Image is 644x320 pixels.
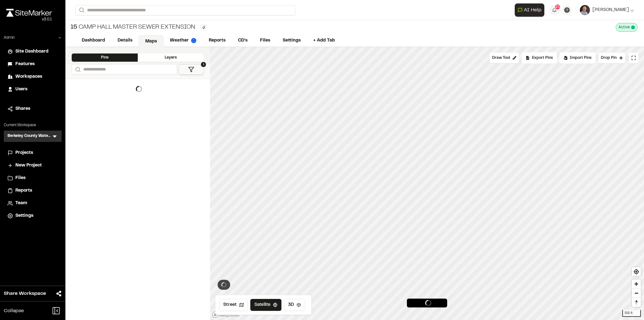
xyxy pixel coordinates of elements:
[232,35,254,47] a: CD's
[178,64,204,75] button: 1
[570,55,591,61] span: Import Pins
[4,307,24,315] span: Collapse
[8,212,58,219] a: Settings
[524,6,541,14] span: AI Help
[15,61,35,68] span: Features
[15,187,32,194] span: Reports
[307,35,341,47] a: + Add Tab
[164,35,203,47] a: Weather
[8,48,58,55] a: Site Dashboard
[580,5,634,15] button: [PERSON_NAME]
[632,289,641,298] button: Zoom out
[616,23,638,32] div: This project is active and counting against your active project count.
[632,289,641,298] span: Zoom out
[15,105,30,112] span: Shares
[203,35,232,47] a: Reports
[4,290,46,297] span: Share Workspace
[4,122,62,128] p: Current Workspace
[15,162,42,169] span: New Project
[139,35,164,47] a: Maps
[15,212,33,219] span: Settings
[8,86,58,93] a: Users
[492,55,510,61] span: Draw Tool
[522,52,557,64] div: No pins available to export
[489,52,519,64] button: Draw Tool
[6,17,52,22] div: Oh geez...please don't...
[559,52,596,64] div: Import Pins into your project
[15,86,27,93] span: Users
[632,298,641,307] span: Reset bearing to north
[254,35,276,47] a: Files
[8,133,52,139] h3: Berkeley County Water & Sewer
[75,35,111,47] a: Dashboard
[632,298,641,307] button: Reset bearing to north
[8,162,58,169] a: New Project
[622,310,641,317] div: 500 ft
[8,73,58,80] a: Workspaces
[15,149,33,156] span: Projects
[70,23,195,32] div: Camp Hall Master Sewer Extension
[15,200,27,207] span: Team
[218,280,230,290] button: View weather summary for project
[515,3,544,17] button: Open AI Assistant
[201,62,206,67] span: 1
[8,200,58,207] a: Team
[549,5,559,15] button: 21
[8,175,58,182] a: Files
[8,61,58,68] a: Features
[200,24,207,31] button: Edit Tags
[75,5,87,15] button: Search
[15,175,25,182] span: Files
[619,25,630,30] span: Active
[212,311,240,318] a: Mapbox logo
[284,299,305,311] button: 3D
[632,267,641,276] button: Find my location
[72,64,83,75] button: Search
[632,279,641,289] button: Zoom in
[276,35,307,47] a: Settings
[138,53,204,62] div: Layers
[70,23,77,32] span: 15
[601,55,617,61] span: Drop Pin
[191,38,196,43] img: precipai.png
[8,187,58,194] a: Reports
[555,4,560,10] span: 21
[219,299,248,311] button: Street
[592,7,629,14] span: [PERSON_NAME]
[515,3,547,17] div: Open AI Assistant
[598,52,626,64] button: Drop Pin
[15,73,42,80] span: Workspaces
[72,53,138,62] div: Pins
[15,48,48,55] span: Site Dashboard
[631,25,635,29] span: This project is active and counting against your active project count.
[8,149,58,156] a: Projects
[8,105,58,112] a: Shares
[4,35,15,41] p: Admin
[580,5,590,15] img: User
[111,35,139,47] a: Details
[532,55,553,61] span: Export Pins
[250,299,281,311] button: Satellite
[6,9,52,17] img: rebrand.png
